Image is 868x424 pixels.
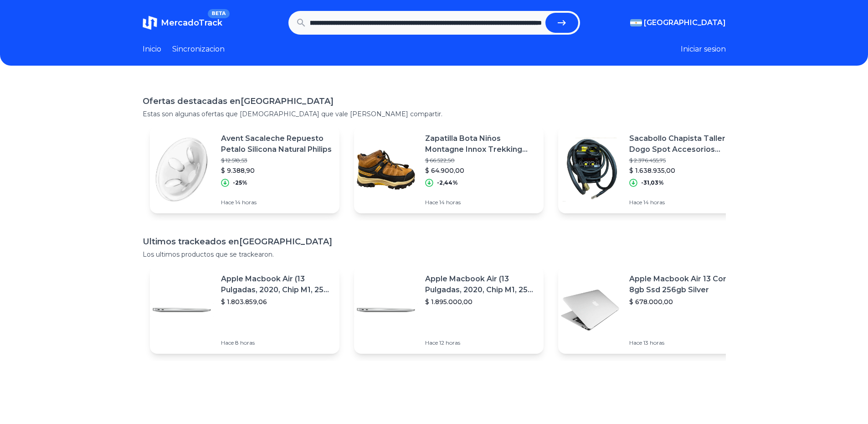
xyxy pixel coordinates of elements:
p: $ 1.895.000,00 [425,297,536,306]
p: $ 2.376.455,75 [629,157,740,164]
p: Apple Macbook Air (13 Pulgadas, 2020, Chip M1, 256 Gb De Ssd, 8 Gb De Ram) - Plata [221,274,332,295]
button: Iniciar sesion [681,44,726,55]
p: Apple Macbook Air 13 Core I5 8gb Ssd 256gb Silver [629,274,740,295]
p: Hace 14 horas [425,199,536,206]
p: Zapatilla Bota Niños Montagne Innox Trekking City Outdoor [425,133,536,155]
p: Hace 8 horas [221,339,332,346]
img: Featured image [150,138,214,202]
p: Sacabollo Chapista Taller Dogo Spot Accesorios Desabollador [629,133,740,155]
a: Featured imageApple Macbook Air 13 Core I5 8gb Ssd 256gb Silver$ 678.000,00Hace 13 horas [558,266,748,354]
span: MercadoTrack [161,18,222,28]
p: $ 66.522,50 [425,157,536,164]
p: $ 1.638.935,00 [629,166,740,175]
img: Featured image [354,278,418,342]
p: Hace 14 horas [221,199,332,206]
p: $ 64.900,00 [425,166,536,175]
p: -25% [233,179,247,186]
a: Featured imageZapatilla Bota Niños Montagne Innox Trekking City Outdoor$ 66.522,50$ 64.900,00-2,4... [354,126,544,213]
button: [GEOGRAPHIC_DATA] [630,17,726,28]
p: $ 9.388,90 [221,166,332,175]
span: [GEOGRAPHIC_DATA] [644,17,726,28]
p: -31,03% [641,179,664,186]
img: Featured image [150,278,214,342]
p: $ 1.803.859,06 [221,297,332,306]
p: Avent Sacaleche Repuesto Petalo Silicona Natural Philips [221,133,332,155]
p: Hace 12 horas [425,339,536,346]
img: Featured image [354,138,418,202]
p: Apple Macbook Air (13 Pulgadas, 2020, Chip M1, 256 Gb De Ssd, 8 Gb De Ram) - Plata [425,274,536,295]
p: -2,44% [437,179,458,186]
img: Featured image [558,138,622,202]
a: Featured imageApple Macbook Air (13 Pulgadas, 2020, Chip M1, 256 Gb De Ssd, 8 Gb De Ram) - Plata$... [354,266,544,354]
p: Los ultimos productos que se trackearon. [143,250,726,259]
a: Featured imageAvent Sacaleche Repuesto Petalo Silicona Natural Philips$ 12.518,53$ 9.388,90-25%Ha... [150,126,339,213]
a: Featured imageApple Macbook Air (13 Pulgadas, 2020, Chip M1, 256 Gb De Ssd, 8 Gb De Ram) - Plata$... [150,266,339,354]
a: Sincronizacion [172,44,225,55]
img: Argentina [630,19,642,26]
h1: Ofertas destacadas en [GEOGRAPHIC_DATA] [143,95,726,108]
h1: Ultimos trackeados en [GEOGRAPHIC_DATA] [143,235,726,248]
p: $ 12.518,53 [221,157,332,164]
p: Hace 14 horas [629,199,740,206]
img: Featured image [558,278,622,342]
img: MercadoTrack [143,16,157,30]
p: Estas son algunas ofertas que [DEMOGRAPHIC_DATA] que vale [PERSON_NAME] compartir. [143,109,726,119]
span: BETA [208,9,229,18]
p: Hace 13 horas [629,339,740,346]
a: MercadoTrackBETA [143,16,222,30]
p: $ 678.000,00 [629,297,740,306]
a: Featured imageSacabollo Chapista Taller Dogo Spot Accesorios Desabollador$ 2.376.455,75$ 1.638.93... [558,126,748,213]
a: Inicio [143,44,161,55]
